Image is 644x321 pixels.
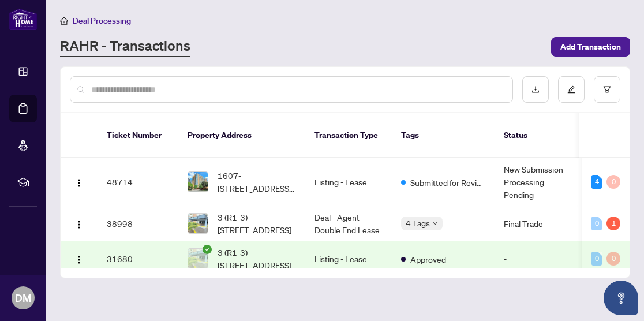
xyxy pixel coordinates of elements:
span: 4 Tags [406,217,430,230]
img: Logo [74,255,84,264]
button: Logo [70,214,88,233]
span: Submitted for Review [410,176,485,189]
div: 0 [606,175,620,189]
div: 4 [591,175,602,189]
div: 0 [591,252,602,266]
span: filter [603,85,611,94]
img: Logo [74,220,84,229]
td: New Submission - Processing Pending [495,158,581,206]
span: check-circle [203,245,212,254]
div: 0 [591,217,602,230]
span: Add Transaction [560,38,621,56]
td: Listing - Lease [305,241,392,277]
span: Approved [410,253,446,266]
button: Add Transaction [551,37,630,57]
span: edit [567,85,575,94]
button: filter [594,76,620,103]
span: down [432,221,438,226]
th: Status [495,113,581,158]
img: thumbnail-img [188,172,208,192]
button: Logo [70,173,88,191]
td: Listing - Lease [305,158,392,206]
th: Tags [392,113,495,158]
img: thumbnail-img [188,249,208,268]
th: Transaction Type [305,113,392,158]
span: 3 (R1-3)-[STREET_ADDRESS] [218,246,296,271]
img: thumbnail-img [188,214,208,233]
th: Property Address [178,113,305,158]
span: download [531,85,540,94]
span: 1607-[STREET_ADDRESS][PERSON_NAME] [218,169,296,195]
a: RAHR - Transactions [60,36,190,57]
td: - [495,241,581,277]
div: 0 [606,252,620,266]
td: 48714 [98,158,178,206]
button: Open asap [604,281,638,315]
button: edit [558,76,585,103]
th: Ticket Number [98,113,178,158]
span: Deal Processing [73,16,131,26]
img: logo [9,9,37,30]
td: Deal - Agent Double End Lease [305,206,392,241]
span: DM [15,290,31,306]
button: Logo [70,249,88,268]
span: 3 (R1-3)-[STREET_ADDRESS] [218,211,296,236]
button: download [522,76,549,103]
span: home [60,17,68,25]
td: Final Trade [495,206,581,241]
td: 31680 [98,241,178,277]
div: 1 [606,217,620,230]
img: Logo [74,178,84,188]
td: 38998 [98,206,178,241]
